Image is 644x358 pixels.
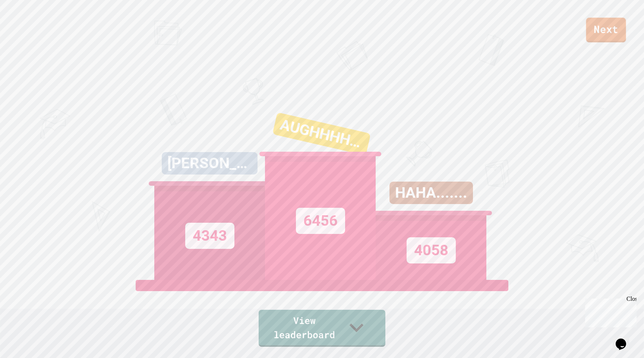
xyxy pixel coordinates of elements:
div: 4058 [407,237,456,263]
a: Next [586,18,626,42]
div: [PERSON_NAME] [162,152,258,175]
iframe: chat widget [582,296,637,327]
div: Chat with us now!Close [3,3,51,47]
div: AUGHHHHHHHHHHHH [272,112,371,155]
div: 4343 [185,223,234,249]
div: HAHA....... [389,182,473,204]
div: 6456 [296,208,345,234]
a: View leaderboard [259,310,385,347]
iframe: chat widget [613,328,637,351]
